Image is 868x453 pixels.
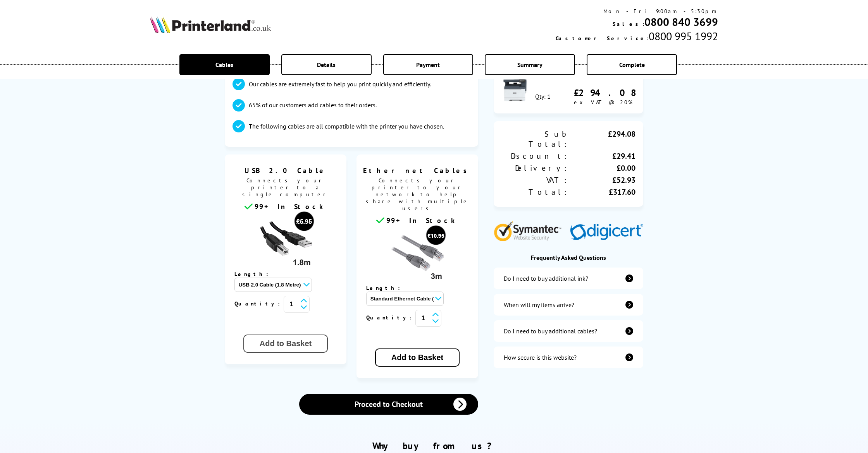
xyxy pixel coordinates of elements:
[494,294,643,316] a: items-arrive
[150,440,718,452] h2: Why buy from us?
[501,74,529,101] img: Xerox C325
[570,224,643,241] img: Digicert
[568,129,635,149] div: £294.08
[317,61,336,69] span: Details
[556,35,649,42] span: Customer Service:
[574,87,635,99] div: £294.08
[501,187,568,197] div: Total:
[231,166,341,175] span: USB 2.0 Cable
[613,21,644,27] span: Sales:
[556,8,718,15] div: Mon - Fri 9:00am - 5:30pm
[386,216,458,225] span: 99+ In Stock
[362,166,472,175] span: Ethernet Cables
[249,122,444,130] p: The following cables are all compatible with the printer you have chosen.
[644,15,718,29] a: 0800 840 3699
[494,254,643,261] div: Frequently Asked Questions
[366,314,415,321] span: Quantity:
[517,61,542,69] span: Summary
[649,29,718,43] span: 0800 995 1992
[229,175,343,202] span: Connects your printer to a single computer
[504,301,574,309] div: When will my items arrive?
[504,327,597,335] div: Do I need to buy additional cables?
[416,61,440,69] span: Payment
[360,175,474,216] span: Connects your printer to your network to help share with multiple users
[150,16,271,33] img: Printerland Logo
[215,61,233,69] span: Cables
[249,80,431,88] p: Our cables are extremely fast to help you print quickly and efficiently.
[535,93,551,100] div: Qty: 1
[504,353,577,361] div: How secure is this website?
[388,225,446,283] img: Ethernet cable
[494,219,567,241] img: Symantec Website Security
[568,187,635,197] div: £317.60
[574,99,632,106] span: ex VAT @ 20%
[257,211,315,269] img: usb cable
[243,335,328,353] button: Add to Basket
[619,61,645,69] span: Complete
[234,300,284,307] span: Quantity:
[366,285,408,292] span: Length:
[504,275,588,282] div: Do I need to buy additional ink?
[501,163,568,173] div: Delivery:
[501,151,568,161] div: Discount:
[494,320,643,342] a: additional-cables
[234,271,276,278] span: Length:
[255,202,327,211] span: 99+ In Stock
[568,163,635,173] div: £0.00
[568,151,635,161] div: £29.41
[249,101,377,109] p: 65% of our customers add cables to their orders.
[494,347,643,368] a: secure-website
[568,175,635,185] div: £52.93
[501,129,568,149] div: Sub Total:
[494,268,643,289] a: additional-ink
[501,175,568,185] div: VAT:
[375,348,460,367] button: Add to Basket
[299,394,478,415] a: Proceed to Checkout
